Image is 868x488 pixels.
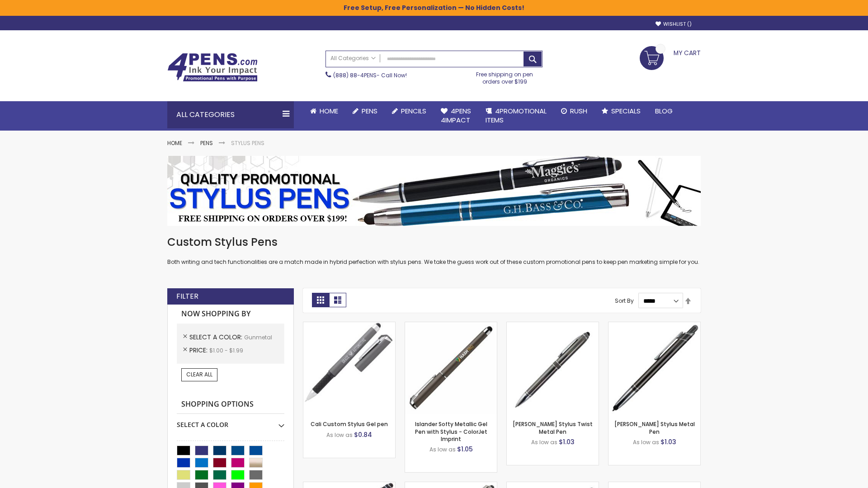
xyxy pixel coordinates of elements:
[167,101,294,128] div: All Categories
[167,156,701,226] img: Stylus Pens
[303,101,345,121] a: Home
[200,139,213,147] a: Pens
[326,431,353,439] span: As low as
[231,139,264,147] strong: Stylus Pens
[441,106,471,125] span: 4Pens 4impact
[244,333,272,341] span: Gunmetal
[615,297,634,305] label: Sort By
[594,101,648,121] a: Specials
[531,438,557,446] span: As low as
[181,368,217,381] a: Clear All
[333,71,377,79] a: (888) 88-4PENS
[570,106,587,116] span: Rush
[405,322,497,329] a: Islander Softy Metallic Gel Pen with Stylus - ColorJet Imprint-Gunmetal
[401,106,426,116] span: Pencils
[655,106,673,116] span: Blog
[486,106,547,125] span: 4PROMOTIONAL ITEMS
[385,101,434,121] a: Pencils
[354,430,372,439] span: $0.84
[189,333,244,342] span: Select A Color
[177,395,284,414] strong: Shopping Options
[507,322,599,414] img: Colter Stylus Twist Metal Pen-Gunmetal
[434,101,478,131] a: 4Pens4impact
[457,445,473,454] span: $1.05
[320,106,338,116] span: Home
[167,53,258,82] img: 4Pens Custom Pens and Promotional Products
[405,322,497,414] img: Islander Softy Metallic Gel Pen with Stylus - ColorJet Imprint-Gunmetal
[478,101,554,131] a: 4PROMOTIONALITEMS
[303,322,395,414] img: Cali Custom Stylus Gel pen-Gunmetal
[177,414,284,429] div: Select A Color
[330,55,376,62] span: All Categories
[311,420,388,428] a: Cali Custom Stylus Gel pen
[362,106,377,116] span: Pens
[189,346,209,355] span: Price
[559,437,575,446] span: $1.03
[507,322,599,329] a: Colter Stylus Twist Metal Pen-Gunmetal
[660,437,676,446] span: $1.03
[167,235,701,266] div: Both writing and tech functionalities are a match made in hybrid perfection with stylus pens. We ...
[186,371,212,378] span: Clear All
[333,71,407,79] span: - Call Now!
[303,322,395,329] a: Cali Custom Stylus Gel pen-Gunmetal
[467,67,543,85] div: Free shipping on pen orders over $199
[611,106,641,116] span: Specials
[513,420,593,435] a: [PERSON_NAME] Stylus Twist Metal Pen
[176,291,198,301] strong: Filter
[656,21,692,28] a: Wishlist
[209,347,243,354] span: $1.00 - $1.99
[167,139,182,147] a: Home
[167,235,701,249] h1: Custom Stylus Pens
[177,305,284,324] strong: Now Shopping by
[415,420,487,442] a: Islander Softy Metallic Gel Pen with Stylus - ColorJet Imprint
[614,420,695,435] a: [PERSON_NAME] Stylus Metal Pen
[554,101,594,121] a: Rush
[609,322,700,329] a: Olson Stylus Metal Pen-Gunmetal
[609,322,700,414] img: Olson Stylus Metal Pen-Gunmetal
[648,101,680,121] a: Blog
[326,51,380,66] a: All Categories
[633,438,659,446] span: As low as
[312,293,329,307] strong: Grid
[345,101,385,121] a: Pens
[429,446,456,453] span: As low as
